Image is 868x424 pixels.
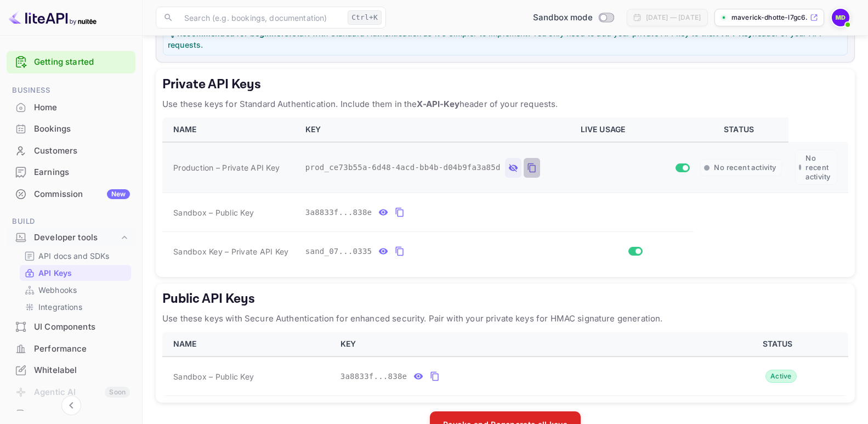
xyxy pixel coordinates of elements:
[7,316,135,337] a: UI Components
[173,162,280,173] span: Production – Private API Key
[731,13,808,22] p: maverick-dhotte-l7gc6....
[7,118,135,139] a: Bookings
[173,371,254,382] span: Sandbox – Public Key
[38,301,82,313] p: Integrations
[7,84,135,97] span: Business
[348,10,382,25] div: Ctrl+K
[713,29,752,38] strong: X-API-Key
[7,338,135,359] a: Performance
[765,370,797,383] div: Active
[34,123,130,135] div: Bookings
[305,162,501,173] span: prod_ce73b55a-6d48-4acd-bb4b-d04b9fa3a85d
[7,360,135,380] a: Whitelabel
[162,332,334,357] th: NAME
[34,188,130,201] div: Commission
[20,299,131,315] div: Integrations
[305,207,372,218] span: 3a8833f...838e
[529,12,618,24] div: Switch to Production mode
[34,409,130,421] div: API Logs
[38,284,77,296] p: Webhooks
[24,284,127,296] a: Webhooks
[805,154,833,181] span: No recent activity
[417,99,459,109] strong: X-API-Key
[61,395,81,415] button: Collapse navigation
[7,228,135,247] div: Developer tools
[7,97,135,118] div: Home
[173,207,254,218] span: Sandbox – Public Key
[7,184,135,205] div: CommissionNew
[341,371,407,382] span: 3a8833f...838e
[162,76,848,93] h5: Private API Keys
[7,338,135,360] div: Performance
[162,290,848,308] h5: Public API Keys
[34,343,130,355] div: Performance
[38,267,72,279] p: API Keys
[34,321,130,333] div: UI Components
[7,360,135,381] div: Whitelabel
[20,265,131,281] div: API Keys
[334,332,711,357] th: KEY
[34,56,130,69] a: Getting started
[646,13,701,22] div: [DATE] — [DATE]
[173,247,288,256] span: Sandbox Key – Private API Key
[107,189,130,199] div: New
[574,117,694,142] th: LIVE USAGE
[34,231,119,244] div: Developer tools
[533,12,593,24] span: Sandbox mode
[7,162,135,182] a: Earnings
[177,29,292,38] strong: Recommended for beginners:
[38,250,110,262] p: API docs and SDKs
[20,282,131,298] div: Webhooks
[694,117,788,142] th: STATUS
[162,117,299,142] th: NAME
[7,184,135,204] a: CommissionNew
[7,140,135,162] div: Customers
[168,27,843,50] p: 💡 Start with Standard Authentication as it's simpler to implement. You only need to add your priv...
[162,332,848,396] table: public api keys table
[7,51,135,74] div: Getting started
[711,332,848,357] th: STATUS
[34,166,130,179] div: Earnings
[299,117,574,142] th: KEY
[7,216,135,228] span: Build
[7,140,135,161] a: Customers
[7,118,135,140] div: Bookings
[7,162,135,183] div: Earnings
[832,9,849,26] img: Maverick Dhotte
[9,9,97,26] img: LiteAPI logo
[178,7,343,29] input: Search (e.g. bookings, documentation)
[162,98,848,111] p: Use these keys for Standard Authentication. Include them in the header of your requests.
[162,312,848,325] p: Use these keys with Secure Authentication for enhanced security. Pair with your private keys for ...
[24,301,127,313] a: Integrations
[7,316,135,338] div: UI Components
[305,246,372,257] span: sand_07...0335
[24,250,127,262] a: API docs and SDKs
[34,364,130,377] div: Whitelabel
[7,97,135,117] a: Home
[714,163,776,172] span: No recent activity
[34,101,130,114] div: Home
[34,145,130,157] div: Customers
[162,117,848,270] table: private api keys table
[24,267,127,279] a: API Keys
[20,248,131,264] div: API docs and SDKs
